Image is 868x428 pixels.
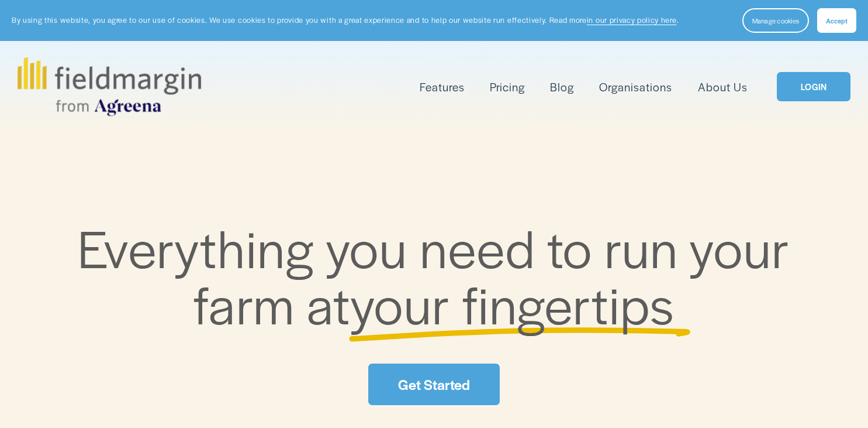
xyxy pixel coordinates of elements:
[742,8,809,33] button: Manage cookies
[490,77,525,97] a: Pricing
[18,57,201,116] img: fieldmargin.com
[698,77,748,97] a: About Us
[599,77,672,97] a: Organisations
[78,210,802,340] span: Everything you need to run your farm at
[12,15,679,26] p: By using this website, you agree to our use of cookies. We use cookies to provide you with a grea...
[777,72,850,102] a: LOGIN
[550,77,574,97] a: Blog
[420,78,465,95] span: Features
[752,16,799,25] span: Manage cookies
[817,8,856,33] button: Accept
[368,364,499,405] a: Get Started
[826,16,848,25] span: Accept
[350,266,675,340] span: your fingertips
[420,77,465,97] a: folder dropdown
[587,15,677,25] a: in our privacy policy here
